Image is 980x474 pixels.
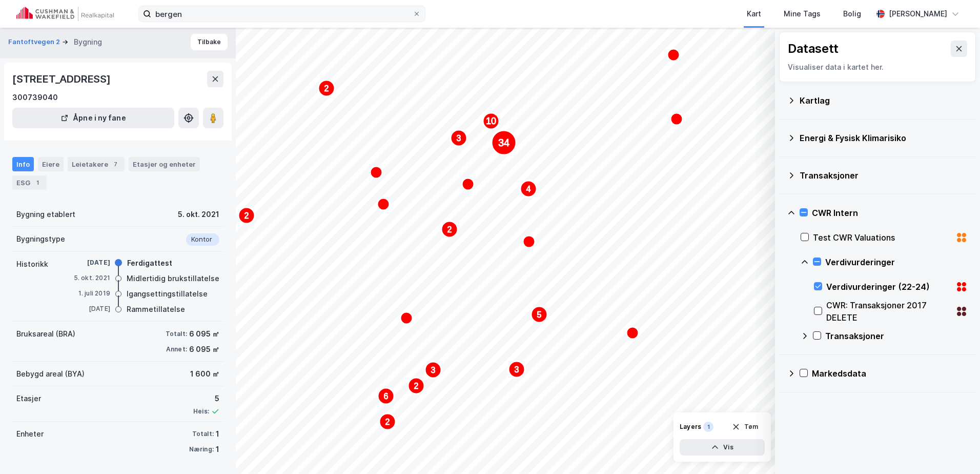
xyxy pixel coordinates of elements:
[12,91,58,104] div: 300739040
[498,137,509,148] text: 34
[626,327,639,339] div: Map marker
[788,41,839,57] div: Datasett
[812,207,968,219] div: CWR Intern
[16,392,41,405] div: Etasjer
[127,288,208,300] div: Igangsettingstillatelse
[408,378,424,394] div: Map marker
[133,160,196,169] div: Etasjer og enheter
[189,343,219,355] div: 6 095 ㎡
[515,365,519,374] text: 3
[110,159,120,169] div: 7
[425,362,441,378] div: Map marker
[127,272,219,285] div: Midlertidig brukstillatelse
[16,428,44,440] div: Enheter
[16,258,48,270] div: Historikk
[492,130,516,155] div: Map marker
[166,330,187,338] div: Totalt:
[441,221,458,238] div: Map marker
[190,368,219,380] div: 1 600 ㎡
[414,382,419,390] text: 2
[929,425,980,474] div: Kontrollprogram for chat
[826,299,951,324] div: CWR: Transaksjoner 2017 DELETE
[483,113,499,129] div: Map marker
[784,8,821,20] div: Mine Tags
[69,289,110,298] div: 1. juli 2019
[788,61,967,73] div: Visualiser data i kartet her.
[318,80,335,96] div: Map marker
[703,422,713,432] div: 1
[193,407,209,416] div: Heis:
[189,328,219,340] div: 6 095 ㎡
[508,361,525,378] div: Map marker
[191,34,228,50] button: Tilbake
[800,169,968,182] div: Transaksjoner
[451,130,467,146] div: Map marker
[192,430,214,438] div: Totalt:
[178,208,219,221] div: 5. okt. 2021
[68,157,125,171] div: Leietakere
[377,198,390,210] div: Map marker
[400,312,413,324] div: Map marker
[216,443,219,456] div: 1
[69,304,110,313] div: [DATE]
[800,132,968,144] div: Energi & Fysisk Klimarisiko
[670,113,683,125] div: Map marker
[370,166,382,179] div: Map marker
[889,8,947,20] div: [PERSON_NAME]
[384,392,389,401] text: 6
[38,157,64,171] div: Eiere
[825,256,968,268] div: Verdivurderinger
[189,445,214,453] div: Næring:
[32,177,43,188] div: 1
[216,428,219,440] div: 1
[431,366,436,374] text: 3
[16,208,75,221] div: Bygning etablert
[16,328,75,340] div: Bruksareal (BRA)
[680,423,701,431] div: Layers
[447,225,452,234] text: 2
[379,413,396,430] div: Map marker
[193,392,219,405] div: 5
[813,231,951,244] div: Test CWR Valuations
[520,181,537,197] div: Map marker
[69,258,110,267] div: [DATE]
[385,418,390,426] text: 2
[324,84,329,93] text: 2
[12,108,174,128] button: Åpne i ny fane
[462,178,474,190] div: Map marker
[825,330,968,342] div: Transaksjoner
[747,8,761,20] div: Kart
[238,207,255,224] div: Map marker
[16,233,65,245] div: Bygningstype
[166,345,187,353] div: Annet:
[725,419,765,435] button: Tøm
[537,310,542,319] text: 5
[843,8,861,20] div: Bolig
[457,134,461,143] text: 3
[812,367,968,380] div: Markedsdata
[526,185,531,193] text: 4
[486,116,496,126] text: 10
[523,235,535,248] div: Map marker
[378,388,394,404] div: Map marker
[667,49,680,61] div: Map marker
[826,281,951,293] div: Verdivurderinger (22-24)
[12,157,34,171] div: Info
[8,37,62,47] button: Fantoftvegen 2
[16,368,85,380] div: Bebygd areal (BYA)
[74,36,102,48] div: Bygning
[127,257,172,269] div: Ferdigattest
[929,425,980,474] iframe: Chat Widget
[127,303,185,315] div: Rammetillatelse
[69,273,110,283] div: 5. okt. 2021
[151,6,413,22] input: Søk på adresse, matrikkel, gårdeiere, leietakere eller personer
[244,211,249,220] text: 2
[680,439,765,456] button: Vis
[16,7,114,21] img: cushman-wakefield-realkapital-logo.202ea83816669bd177139c58696a8fa1.svg
[12,175,47,190] div: ESG
[531,306,547,323] div: Map marker
[800,94,968,107] div: Kartlag
[12,71,113,87] div: [STREET_ADDRESS]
